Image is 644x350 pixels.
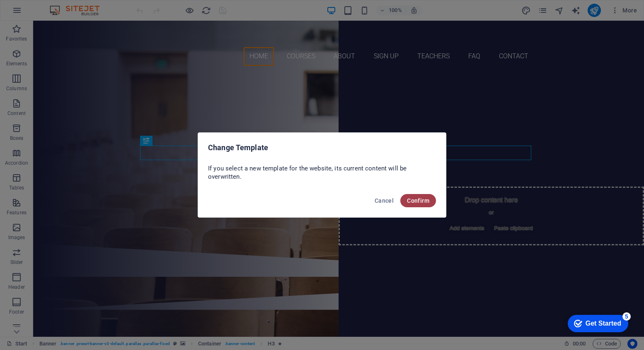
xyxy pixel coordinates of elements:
button: Cancel [371,194,397,207]
div: Get Started 5 items remaining, 0% complete [7,4,67,22]
div: 5 [61,2,70,10]
span: Confirm [407,197,429,204]
button: Confirm [400,194,436,207]
span: Cancel [375,197,394,204]
h2: Change Template [208,143,436,153]
div: Get Started [24,9,60,17]
p: If you select a new template for the website, its current content will be overwritten. [208,164,436,181]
